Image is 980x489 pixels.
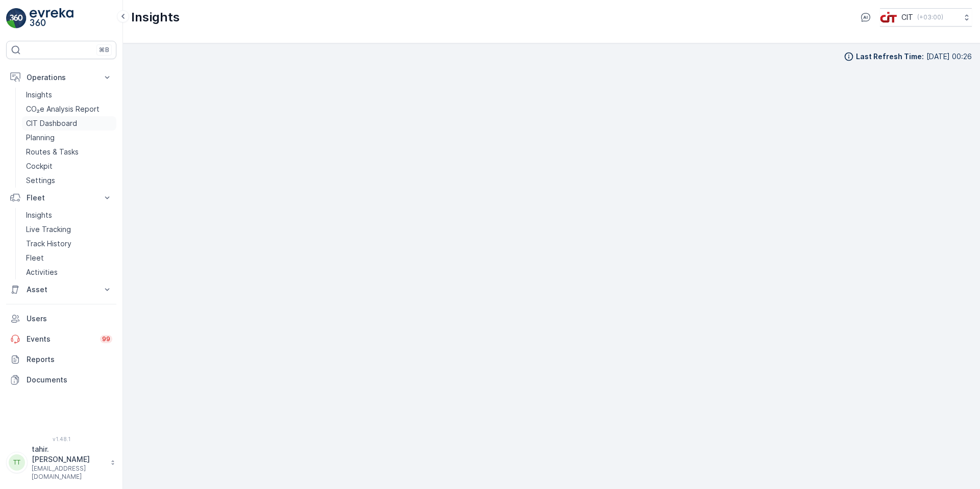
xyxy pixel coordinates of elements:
[22,131,116,145] a: Planning
[99,46,109,54] p: ⌘B
[22,237,116,251] a: Track History
[6,279,116,300] button: Asset
[26,239,71,249] p: Track History
[26,104,100,114] p: CO₂e Analysis Report
[22,88,116,102] a: Insights
[26,90,52,100] p: Insights
[880,8,972,27] button: CIT(+03:00)
[917,13,943,21] p: ( +03:00 )
[131,9,180,25] p: Insights
[26,175,55,186] p: Settings
[22,265,116,279] a: Activities
[6,8,27,29] img: logo
[6,444,116,481] button: TTtahir.[PERSON_NAME][EMAIL_ADDRESS][DOMAIN_NAME]
[22,251,116,265] a: Fleet
[6,329,116,349] a: Events99
[26,133,55,143] p: Planning
[6,436,116,442] span: v 1.48.1
[926,52,972,62] p: [DATE] 00:26
[26,147,79,157] p: Routes & Tasks
[27,334,94,344] p: Events
[856,52,924,62] p: Last Refresh Time :
[26,253,44,263] p: Fleet
[22,222,116,237] a: Live Tracking
[26,224,71,235] p: Live Tracking
[102,335,110,343] p: 99
[6,349,116,370] a: Reports
[9,454,25,471] div: TT
[6,188,116,208] button: Fleet
[27,314,112,324] p: Users
[22,159,116,173] a: Cockpit
[22,145,116,159] a: Routes & Tasks
[6,67,116,88] button: Operations
[22,173,116,188] a: Settings
[22,116,116,131] a: CIT Dashboard
[27,285,96,295] p: Asset
[27,354,112,365] p: Reports
[901,12,913,22] p: CIT
[27,72,96,83] p: Operations
[880,12,897,23] img: cit-logo_pOk6rL0.png
[26,118,77,128] p: CIT Dashboard
[22,102,116,116] a: CO₂e Analysis Report
[22,208,116,222] a: Insights
[26,161,53,171] p: Cockpit
[26,210,52,220] p: Insights
[27,375,112,385] p: Documents
[6,370,116,390] a: Documents
[32,465,105,481] p: [EMAIL_ADDRESS][DOMAIN_NAME]
[6,308,116,329] a: Users
[30,8,73,29] img: logo_light-DOdMpM7g.png
[32,444,105,465] p: tahir.[PERSON_NAME]
[27,193,96,203] p: Fleet
[26,267,58,277] p: Activities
